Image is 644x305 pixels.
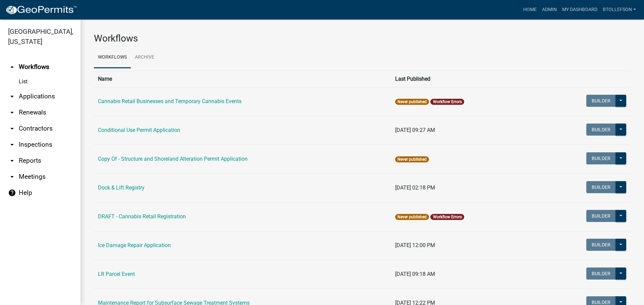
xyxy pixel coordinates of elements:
i: arrow_drop_down [8,141,16,149]
button: Builder [586,239,616,251]
i: arrow_drop_down [8,125,16,133]
i: arrow_drop_down [8,92,16,100]
a: LR Parcel Event [98,271,135,277]
a: Cannabis Retail Businesses and Temporary Cannabis Events [98,98,241,104]
a: Dock & Lift Registry [98,184,145,191]
a: Admin [539,3,559,16]
span: Never published [395,214,429,220]
button: Builder [586,210,616,222]
a: btollefson [600,3,639,16]
button: Builder [586,95,616,107]
h3: Workflows [94,33,631,44]
a: DRAFT - Cannabis Retail Registration [98,213,186,220]
span: [DATE] 09:27 AM [395,127,435,133]
i: help [8,189,16,197]
a: My Dashboard [559,3,600,16]
span: [DATE] 02:18 PM [395,184,435,191]
button: Builder [586,124,616,136]
a: Workflows [94,47,131,68]
a: Conditional Use Permit Application [98,127,180,133]
a: Ice Damage Repair Application [98,242,171,248]
i: arrow_drop_down [8,157,16,165]
a: Copy Of - Structure and Shoreland Alteration Permit Application [98,156,248,162]
a: Workflow Errors [433,99,462,104]
button: Builder [586,268,616,280]
th: Name [94,71,391,87]
span: [DATE] 12:00 PM [395,242,435,248]
i: arrow_drop_up [8,63,16,71]
span: [DATE] 09:18 AM [395,271,435,277]
th: Last Published [391,71,542,87]
button: Builder [586,152,616,164]
a: Archive [131,47,158,68]
span: Never published [395,156,429,162]
i: arrow_drop_down [8,108,16,117]
button: Builder [586,181,616,193]
a: Workflow Errors [433,215,462,219]
i: arrow_drop_down [8,173,16,181]
a: Home [521,3,539,16]
span: Never published [395,99,429,105]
